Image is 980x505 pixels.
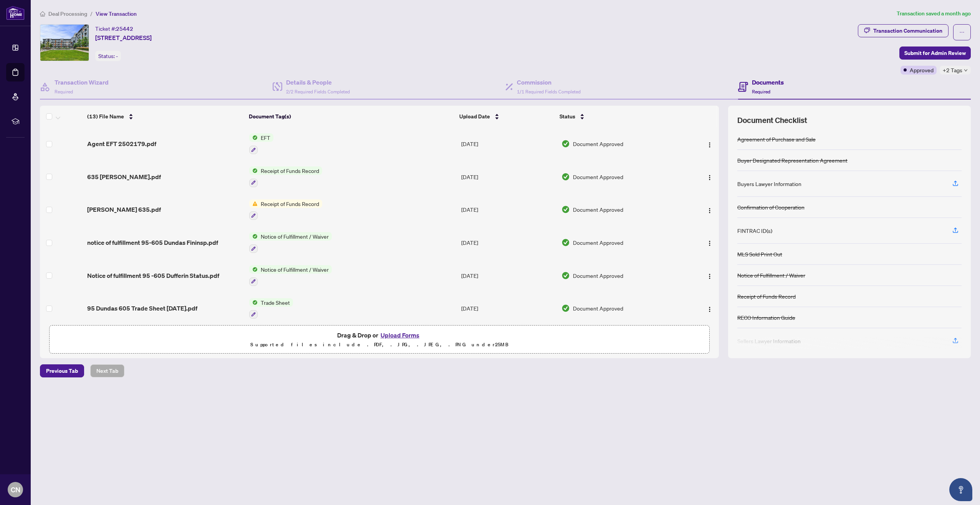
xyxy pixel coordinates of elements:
button: Next Tab [90,364,124,377]
th: Status [556,106,681,127]
button: Logo [704,302,716,314]
h4: Transaction Wizard [55,78,109,87]
p: Supported files include .PDF, .JPG, .JPEG, .PNG under 25 MB [54,340,705,349]
img: Document Status [561,304,570,312]
span: Required [752,89,770,95]
button: Status IconReceipt of Funds Record [249,199,322,220]
span: 25442 [116,25,133,32]
span: Previous Tab [46,365,78,377]
button: Logo [704,203,716,216]
span: [STREET_ADDRESS] [95,33,152,42]
span: Notice of fulfillment 95 -605 Dufferin Status.pdf [87,271,219,280]
div: Notice of Fulfillment / Waiver [737,271,805,279]
div: MLS Sold Print Out [737,250,782,258]
th: (13) File Name [84,106,246,127]
div: RECO Information Guide [737,313,795,322]
span: Document Approved [573,173,623,181]
img: Status Icon [249,265,258,274]
img: Status Icon [249,166,258,175]
button: Upload Forms [378,330,422,340]
div: Buyers Lawyer Information [737,179,801,188]
span: Agent EFT 2502179.pdf [87,139,156,148]
article: Transaction saved a month ago [897,9,971,18]
img: Logo [707,273,713,279]
span: [PERSON_NAME] 635.pdf [87,205,161,214]
span: Document Approved [573,238,623,247]
span: 1/1 Required Fields Completed [517,89,581,95]
img: Logo [707,240,713,246]
span: Drag & Drop or [337,330,422,340]
td: [DATE] [458,127,558,160]
img: Logo [707,208,713,214]
span: Upload Date [459,112,490,121]
span: EFT [258,133,273,142]
span: 95 Dundas 605 Trade Sheet [DATE].pdf [87,304,197,313]
div: Agreement of Purchase and Sale [737,135,816,143]
span: (13) File Name [87,112,124,121]
span: Document Approved [573,304,623,312]
th: Document Tag(s) [246,106,456,127]
img: Document Status [561,173,570,181]
div: Transaction Communication [873,25,942,37]
span: Notice of Fulfillment / Waiver [258,232,332,241]
img: Document Status [561,271,570,280]
img: logo [6,6,25,20]
div: Sellers Lawyer Information [737,337,801,345]
span: - [116,53,118,60]
div: Receipt of Funds Record [737,292,796,301]
span: ellipsis [959,30,965,35]
div: Ticket #: [95,24,133,33]
button: Logo [704,236,716,249]
h4: Commission [517,78,581,87]
td: [DATE] [458,160,558,193]
img: Status Icon [249,199,258,208]
span: Document Approved [573,271,623,280]
button: Status IconEFT [249,133,273,154]
div: Buyer Designated Representation Agreement [737,156,848,164]
div: Status: [95,51,121,61]
img: Status Icon [249,232,258,241]
img: IMG-W11913845_1.jpg [40,25,89,61]
span: +2 Tags [943,66,962,75]
li: / [90,9,93,18]
span: Trade Sheet [258,298,293,307]
button: Logo [704,171,716,183]
span: home [40,11,45,17]
img: Status Icon [249,133,258,142]
img: Document Status [561,205,570,214]
img: Logo [707,142,713,148]
span: Document Approved [573,205,623,214]
td: [DATE] [458,226,558,259]
div: FINTRAC ID(s) [737,226,772,235]
span: 635 [PERSON_NAME].pdf [87,172,161,181]
span: Notice of Fulfillment / Waiver [258,265,332,274]
img: Status Icon [249,298,258,307]
span: Required [55,89,73,95]
span: Drag & Drop orUpload FormsSupported files include .PDF, .JPG, .JPEG, .PNG under25MB [50,326,709,354]
span: Document Approved [573,140,623,148]
span: Approved [910,66,934,74]
button: Open asap [949,478,972,501]
img: Logo [707,174,713,181]
th: Upload Date [456,106,556,127]
button: Logo [704,138,716,150]
h4: Details & People [286,78,350,87]
span: Deal Processing [48,10,87,17]
button: Status IconReceipt of Funds Record [249,166,322,187]
button: Logo [704,269,716,282]
span: down [964,68,968,72]
span: notice of fulfillment 95-605 Dundas Fininsp.pdf [87,238,218,247]
td: [DATE] [458,193,558,226]
button: Status IconTrade Sheet [249,298,293,319]
button: Transaction Communication [858,24,949,37]
span: Receipt of Funds Record [258,166,322,175]
button: Submit for Admin Review [899,47,971,60]
img: Logo [707,306,713,312]
button: Status IconNotice of Fulfillment / Waiver [249,232,332,253]
span: View Transaction [96,10,137,17]
span: CN [11,484,20,495]
span: Document Checklist [737,115,807,126]
span: Submit for Admin Review [904,47,966,59]
td: [DATE] [458,292,558,325]
span: Receipt of Funds Record [258,199,322,208]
